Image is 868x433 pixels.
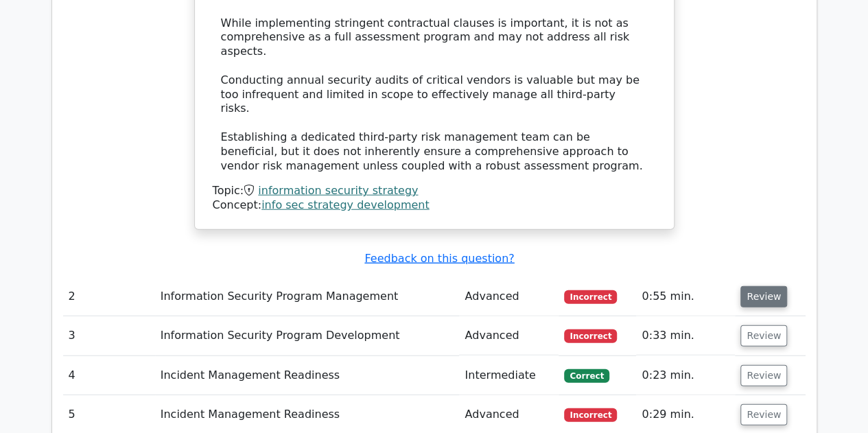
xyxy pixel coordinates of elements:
td: Information Security Program Management [155,277,460,316]
button: Review [740,365,787,386]
div: Concept: [213,198,656,213]
td: Intermediate [459,356,559,395]
td: 4 [63,356,155,395]
span: Correct [564,369,609,383]
td: Advanced [459,316,559,355]
td: 0:33 min. [636,316,735,355]
td: 0:23 min. [636,356,735,395]
button: Review [740,404,787,425]
button: Review [740,325,787,347]
td: 2 [63,277,155,316]
td: 3 [63,316,155,355]
a: information security strategy [258,184,418,197]
span: Incorrect [564,408,617,422]
a: info sec strategy development [261,198,430,211]
td: Information Security Program Development [155,316,460,355]
button: Review [740,286,787,307]
div: Topic: [213,184,656,198]
span: Incorrect [564,329,617,343]
td: 0:55 min. [636,277,735,316]
td: Incident Management Readiness [155,356,460,395]
span: Incorrect [564,290,617,304]
td: Advanced [459,277,559,316]
a: Feedback on this question? [364,252,514,265]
